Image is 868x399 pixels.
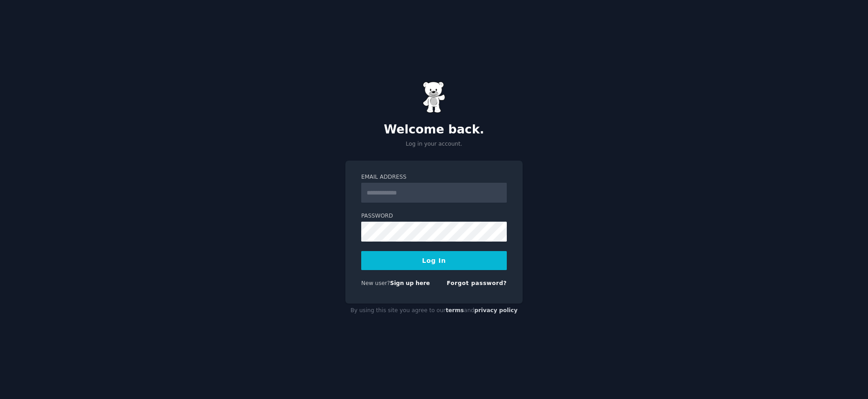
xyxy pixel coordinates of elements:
p: Log in your account. [345,140,523,148]
img: Gummy Bear [423,81,445,113]
a: privacy policy [474,307,518,313]
div: By using this site you agree to our and [345,304,523,318]
label: Email Address [361,173,507,181]
h2: Welcome back. [345,123,523,137]
span: New user? [361,280,390,286]
a: terms [446,307,464,313]
button: Log In [361,251,507,270]
a: Sign up here [390,280,430,286]
label: Password [361,212,507,220]
a: Forgot password? [447,280,507,286]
